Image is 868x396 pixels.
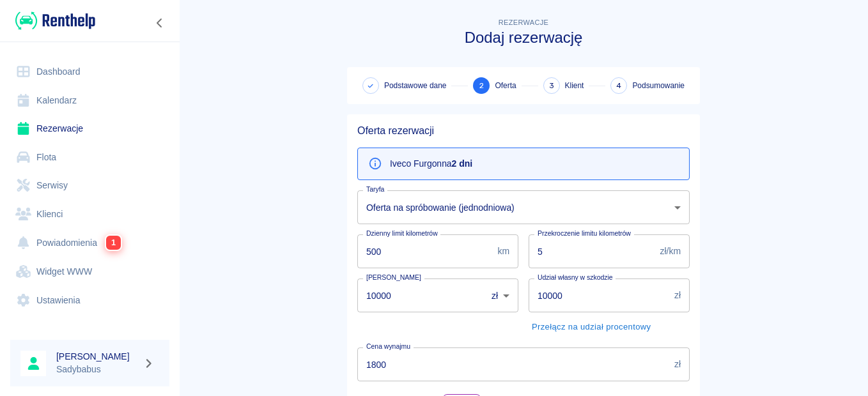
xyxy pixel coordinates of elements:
span: 2 [479,79,484,93]
label: [PERSON_NAME] [366,273,421,282]
p: zł/km [660,245,681,258]
span: Klient [565,80,584,91]
a: Flota [10,143,169,172]
a: Renthelp logo [10,10,95,31]
span: Podsumowanie [632,80,685,91]
label: Udział własny w szkodzie [538,273,613,282]
button: Przełącz na udział procentowy [529,317,654,337]
h5: Oferta rezerwacji [357,125,690,137]
span: Rezerwacje [499,19,548,26]
img: Renthelp logo [15,10,95,31]
p: Sadybabus [56,363,138,376]
span: Oferta [495,80,516,91]
a: Klienci [10,200,169,229]
p: zł [674,358,681,371]
div: Oferta na spróbowanie (jednodniowa) [357,190,690,224]
a: Widget WWW [10,257,169,286]
label: Taryfa [366,185,384,194]
a: Kalendarz [10,86,169,115]
label: Przekroczenie limitu kilometrów [538,229,631,238]
div: zł [483,278,518,312]
a: Rezerwacje [10,114,169,143]
a: Dashboard [10,57,169,86]
span: 4 [616,79,621,93]
p: km [497,245,509,258]
button: Zwiń nawigację [150,15,169,31]
label: Cena wynajmu [366,342,410,351]
p: Iveco Furgon na [390,157,472,171]
b: 2 dni [452,158,472,169]
a: Ustawienia [10,286,169,315]
span: 3 [549,79,554,93]
a: Serwisy [10,171,169,200]
span: 1 [105,235,121,250]
h6: [PERSON_NAME] [56,350,138,363]
label: Dzienny limit kilometrów [366,229,438,238]
p: zł [674,289,681,302]
span: Podstawowe dane [384,80,446,91]
h3: Dodaj rezerwację [347,29,700,47]
a: Powiadomienia1 [10,228,169,257]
